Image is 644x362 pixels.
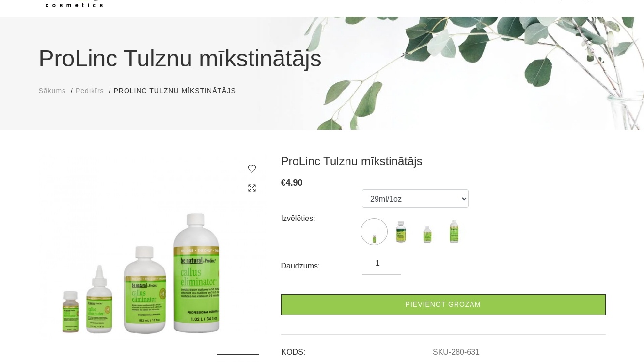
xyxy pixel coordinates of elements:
[281,178,286,188] span: €
[433,348,480,357] a: SKU-280-631
[362,220,386,244] img: ...
[281,340,433,358] td: KODS:
[113,86,245,96] li: ProLinc Tulznu mīkstinātājs
[286,178,303,188] span: 4.90
[76,86,104,96] a: Pedikīrs
[76,87,104,94] span: Pedikīrs
[39,154,267,340] img: ...
[39,86,66,96] a: Sākums
[39,41,606,76] h1: ProLinc Tulznu mīkstinātājs
[281,154,606,169] h3: ProLinc Tulznu mīkstinātājs
[39,87,66,94] span: Sākums
[281,294,606,315] a: Pievienot grozam
[281,258,362,274] div: Daudzums:
[415,220,440,244] img: ...
[442,220,466,244] img: ...
[281,211,362,226] div: Izvēlēties:
[389,220,413,244] img: ...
